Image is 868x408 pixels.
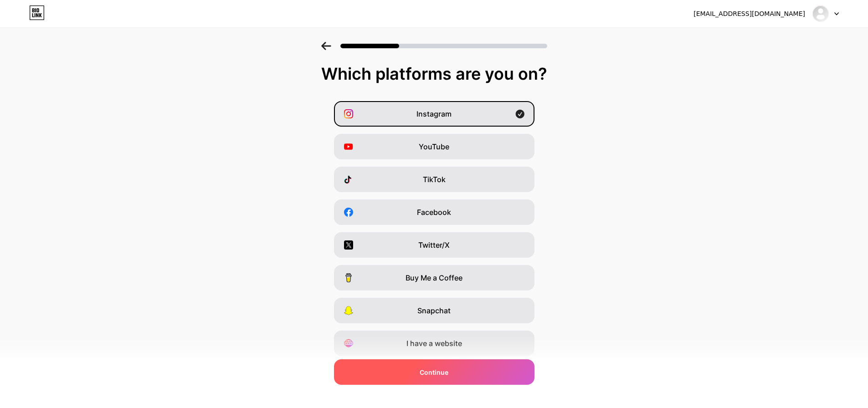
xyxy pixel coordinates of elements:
span: Instagram [416,108,452,119]
div: Which platforms are you on? [9,65,859,83]
span: Buy Me a Coffee [406,272,462,283]
span: TikTok [423,174,446,185]
span: Facebook [417,207,451,218]
span: I have a website [406,338,462,349]
span: Continue [420,367,448,377]
span: YouTube [419,141,449,152]
span: Twitter/X [418,240,450,250]
span: Snapchat [417,305,451,316]
img: maddie01fit [812,5,829,22]
div: [EMAIL_ADDRESS][DOMAIN_NAME] [693,9,805,19]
